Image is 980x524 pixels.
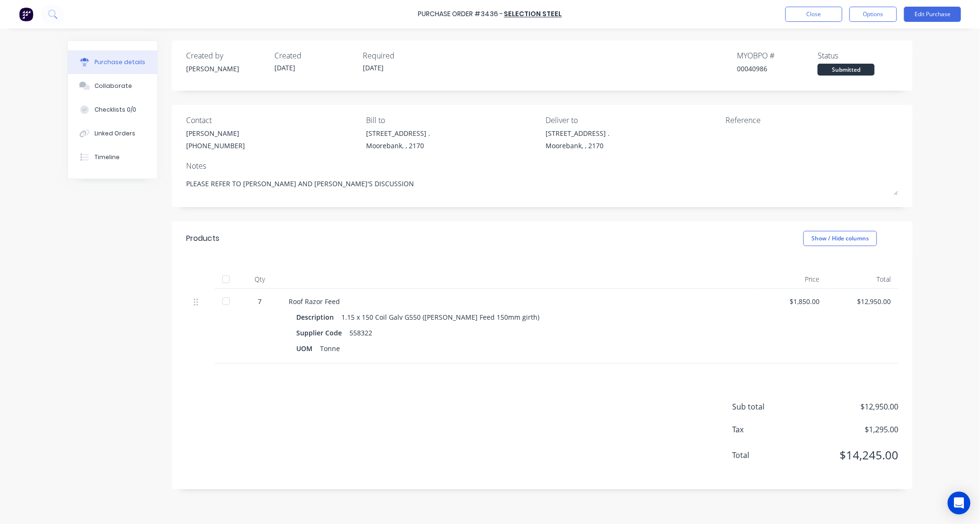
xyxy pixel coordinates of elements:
div: 558322 [349,326,372,340]
div: Purchase Order #3436 - [418,10,503,19]
span: Total [732,449,803,461]
button: Timeline [68,145,157,169]
div: [PERSON_NAME] [186,64,267,74]
div: Qty [238,270,281,289]
div: UOM [296,342,320,355]
textarea: PLEASE REFER TO [PERSON_NAME] AND [PERSON_NAME]'S DISCUSSION [186,174,898,195]
div: Required [363,50,443,61]
button: Close [785,7,842,22]
span: Sub total [732,401,803,412]
span: Tax [732,424,803,435]
div: Timeline [94,153,120,162]
div: Total [827,270,898,289]
div: $12,950.00 [835,296,891,306]
div: Tonne [320,342,340,355]
div: Products [186,233,219,244]
button: Options [849,7,897,22]
div: [PERSON_NAME] [186,128,245,138]
div: Notes [186,160,898,171]
div: Description [296,310,341,324]
div: Submitted [818,64,875,76]
div: [PHONE_NUMBER] [186,141,245,151]
div: Created [274,50,355,61]
div: Collaborate [94,82,132,90]
div: [STREET_ADDRESS] . [366,128,430,138]
div: Contact [186,114,359,126]
button: Purchase details [68,50,157,74]
div: Moorebank, , 2170 [366,141,430,151]
button: Show / Hide columns [803,231,877,246]
div: Checklists 0/0 [94,105,136,114]
div: Status [818,50,898,61]
div: 1.15 x 150 Coil Galv G550 ([PERSON_NAME] Feed 150mm girth) [341,310,539,324]
button: Checklists 0/0 [68,98,157,122]
div: Moorebank, , 2170 [546,141,610,151]
span: $12,950.00 [803,401,898,412]
div: 7 [246,296,273,306]
span: $14,245.00 [803,447,898,464]
div: 00040986 [737,64,818,74]
div: Roof Razor Feed [289,296,748,306]
div: Purchase details [94,58,145,67]
div: Linked Orders [94,129,135,138]
div: Reference [726,114,898,126]
div: Price [756,270,827,289]
div: Bill to [366,114,539,126]
span: $1,295.00 [803,424,898,435]
div: $1,850.00 [763,296,820,306]
button: Linked Orders [68,122,157,145]
div: Supplier Code [296,326,349,340]
img: Factory [19,7,33,21]
div: Deliver to [546,114,719,126]
div: [STREET_ADDRESS] . [546,128,610,138]
button: Collaborate [68,74,157,98]
div: Open Intercom Messenger [948,492,971,514]
div: MYOB PO # [737,50,818,61]
div: Created by [186,50,267,61]
button: Edit Purchase [904,7,961,22]
a: SELECTION STEEL [504,10,562,19]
